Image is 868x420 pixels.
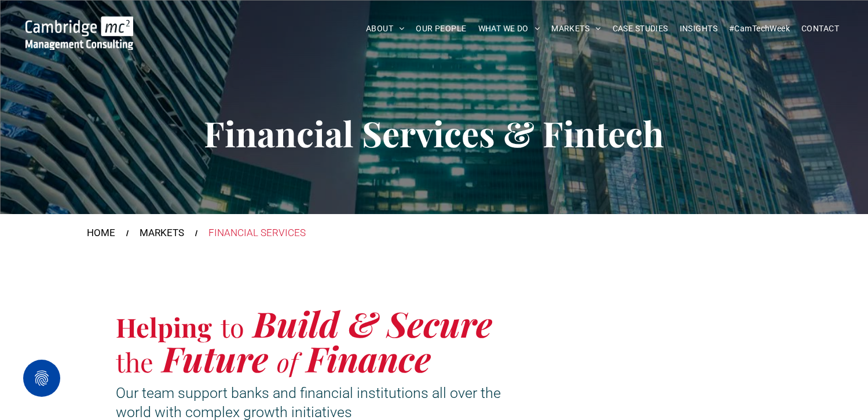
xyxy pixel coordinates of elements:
[116,309,212,344] span: Helping
[140,226,184,241] a: MARKETS
[116,344,153,379] span: the
[87,226,115,241] a: HOME
[674,20,723,38] a: INSIGHTS
[204,110,664,156] span: Financial Services & Fintech
[306,335,431,381] span: Finance
[25,16,133,50] img: Cambridge MC Logo
[473,20,546,38] a: WHAT WE DO
[723,20,796,38] a: #CamTechWeek
[410,20,472,38] a: OUR PEOPLE
[545,20,606,38] a: MARKETS
[162,335,268,381] span: Future
[277,344,298,379] span: of
[796,20,845,38] a: CONTACT
[360,20,411,38] a: ABOUT
[208,226,306,241] div: FINANCIAL SERVICES
[253,300,492,346] span: Build & Secure
[25,18,133,30] a: Your Business Transformed | Cambridge Management Consulting
[607,20,674,38] a: CASE STUDIES
[221,309,244,344] span: to
[87,226,782,241] nav: Breadcrumbs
